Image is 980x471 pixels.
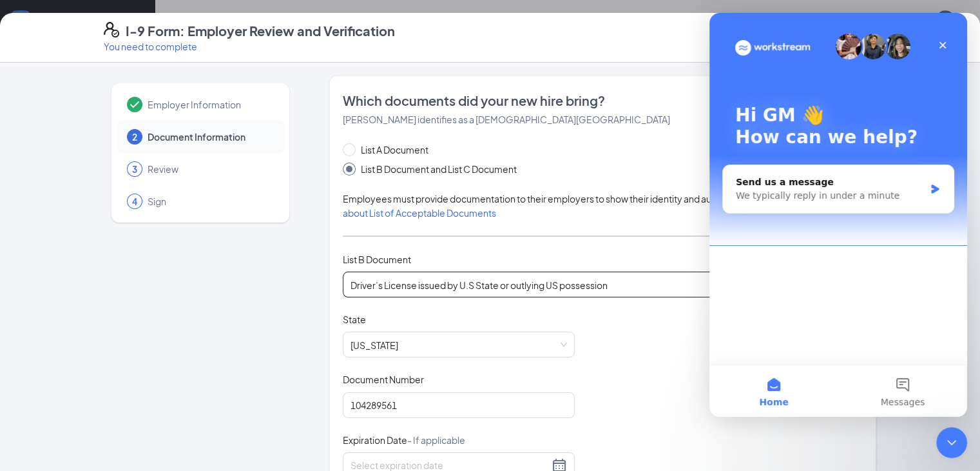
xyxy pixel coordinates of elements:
span: Which documents did your new hire bring? [343,92,863,110]
span: Sign [148,195,271,208]
span: South Carolina [351,332,567,357]
span: 2 [132,130,137,143]
iframe: Intercom live chat [936,427,967,458]
iframe: Intercom live chat [709,13,967,417]
span: State [343,313,366,326]
span: [PERSON_NAME] identifies as a [DEMOGRAPHIC_DATA][GEOGRAPHIC_DATA] [343,114,670,125]
span: Document Information [148,130,271,143]
span: 4 [132,195,137,208]
span: Expiration Date [343,434,465,446]
span: Review [148,163,271,175]
svg: FormI9EVerifyIcon [104,22,119,37]
span: Driver’s License issued by U.S State or outlying US possession [351,272,856,297]
h4: I-9 Form: Employer Review and Verification [126,22,395,40]
span: Employees must provide documentation to their employers to show their identity and authorization ... [343,193,841,219]
span: List A Document [356,143,434,157]
span: List B Document [343,254,411,265]
span: List B Document and List C Document [356,162,522,176]
span: Document Number [343,373,424,386]
p: You need to complete [104,40,395,53]
svg: Checkmark [127,97,142,112]
span: - If applicable [407,434,465,446]
span: Employer Information [148,98,271,111]
span: 3 [132,163,137,175]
